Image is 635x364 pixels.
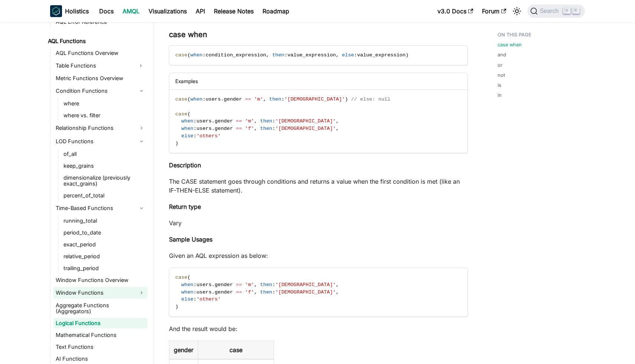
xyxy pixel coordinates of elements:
span: // else: null [351,96,390,102]
span: ) [345,96,348,102]
a: of_all [61,149,147,159]
span: , [254,282,257,288]
a: Mathematical Functions [53,330,147,340]
span: case [175,111,188,117]
a: Window Functions [53,287,147,299]
a: LOD Functions [53,135,147,147]
span: : [193,133,196,139]
a: AQL Functions [46,36,147,46]
a: in [498,92,502,99]
span: else [181,296,193,302]
span: ( [188,275,190,280]
span: : [202,96,205,102]
span: '[DEMOGRAPHIC_DATA]' [284,96,345,102]
a: period_to_date [61,227,147,238]
a: or [498,62,502,69]
span: : [354,52,357,58]
span: gender [215,118,233,124]
a: AMQL [118,5,144,17]
span: then [260,282,273,288]
a: Release Notes [209,5,258,17]
a: percent_of_total [61,190,147,201]
span: users [206,96,221,102]
kbd: K [572,7,580,14]
a: Table Functions [53,60,134,72]
span: 'm' [245,282,254,288]
span: value_expression [357,52,406,58]
a: where vs. filter [61,110,147,121]
span: , [336,282,339,288]
span: gender [215,126,233,131]
span: : [272,118,275,124]
span: : [193,296,196,302]
a: Aggregate Functions (Aggregators) [53,300,147,317]
span: case [175,52,188,58]
span: . [212,118,215,124]
a: Forum [478,5,511,17]
span: '[DEMOGRAPHIC_DATA]' [275,126,336,131]
a: Condition Functions [53,85,147,97]
strong: Description [169,161,201,169]
a: is [498,82,501,89]
div: Examples [169,73,468,90]
a: Text Functions [53,342,147,352]
a: Time-Based Functions [53,202,147,214]
span: then [269,96,281,102]
a: Visualizations [144,5,191,17]
span: : [193,289,196,295]
span: == [245,96,251,102]
nav: Docs sidebar [43,22,154,364]
span: value_expression [287,52,336,58]
span: users [196,118,212,124]
span: else [342,52,354,58]
span: 'f' [245,289,254,295]
span: '[DEMOGRAPHIC_DATA]' [275,289,336,295]
img: Holistics [50,5,62,17]
span: 'm' [254,96,263,102]
a: Metric Functions Overview [53,73,147,83]
span: then [272,52,284,58]
button: Search (Command+K) [527,4,585,18]
span: : [272,282,275,288]
span: : [193,118,196,124]
span: == [236,126,242,131]
strong: Sample Usages [169,236,212,243]
span: : [193,126,196,131]
a: running_total [61,216,147,226]
span: . [212,289,215,295]
span: == [236,282,242,288]
span: then [260,289,273,295]
span: , [336,289,339,295]
a: relative_period [61,251,147,262]
span: when [190,96,203,102]
span: : [281,96,284,102]
p: Given an AQL expression as below: [169,251,468,260]
span: gender [224,96,242,102]
b: Holistics [65,7,89,16]
span: , [336,118,339,124]
span: '[DEMOGRAPHIC_DATA]' [275,118,336,124]
span: then [260,126,273,131]
span: then [260,118,273,124]
th: gender [169,341,198,359]
a: dimensionalize (previously exact_grains) [61,173,147,189]
a: Roadmap [258,5,294,17]
span: . [221,96,224,102]
h3: case when [169,30,468,39]
span: Search [538,8,563,14]
span: : [202,52,205,58]
span: case [175,96,188,102]
a: Window Functions Overview [53,275,147,285]
span: : [272,289,275,295]
span: '[DEMOGRAPHIC_DATA]' [275,282,336,288]
a: Docs [95,5,118,17]
a: trailing_period [61,263,147,273]
span: 'f' [245,126,254,131]
span: users [196,282,212,288]
span: ) [175,141,178,146]
span: 'm' [245,118,254,124]
span: , [254,289,257,295]
span: else [181,133,193,139]
p: Vary [169,219,468,227]
p: The CASE statement goes through conditions and returns a value when the first condition is met (l... [169,177,468,195]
